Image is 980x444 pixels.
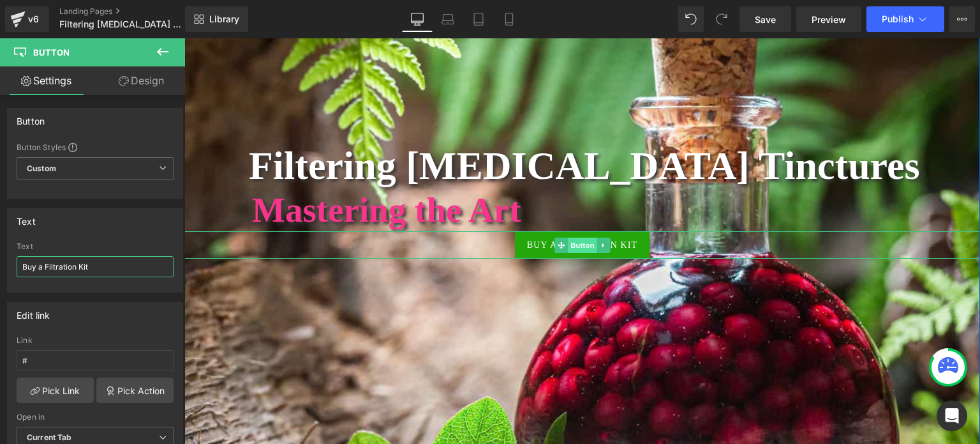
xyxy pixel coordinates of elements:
[383,199,413,215] span: Button
[402,6,433,32] a: Desktop
[17,378,94,403] a: Pick Link
[882,14,914,24] span: Publish
[17,303,50,321] div: Edit link
[185,6,248,32] a: New Library
[59,19,182,29] span: Filtering [MEDICAL_DATA] Tincture | Mastering the Art
[433,6,463,32] a: Laptop
[17,209,36,227] div: Text
[812,13,846,26] span: Preview
[330,193,465,220] a: Buy a Filtration Kit
[678,6,704,32] button: Undo
[33,47,70,57] span: Button
[17,413,174,422] div: Open in
[96,378,174,403] a: Pick Action
[59,6,206,17] a: Landing Pages
[937,401,967,431] div: Open Intercom Messenger
[709,6,734,32] button: Redo
[64,103,796,151] h1: Filtering [MEDICAL_DATA] Tinctures
[796,6,861,32] a: Preview
[494,6,524,32] a: Mobile
[68,151,796,193] h1: Mastering the Art
[463,6,494,32] a: Tablet
[17,142,174,152] div: Button Styles
[95,66,188,95] a: Design
[17,242,174,251] div: Text
[949,6,975,32] button: More
[17,350,174,371] input: https://your-shop.myshopify.com
[27,433,72,442] b: Current Tab
[27,164,56,174] b: Custom
[755,13,776,26] span: Save
[26,11,41,27] div: v6
[17,336,174,345] div: Link
[866,6,944,32] button: Publish
[343,200,453,213] span: Buy a Filtration Kit
[412,199,426,215] a: Expand / Collapse
[17,109,45,126] div: Button
[5,6,49,32] a: v6
[209,13,239,25] span: Library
